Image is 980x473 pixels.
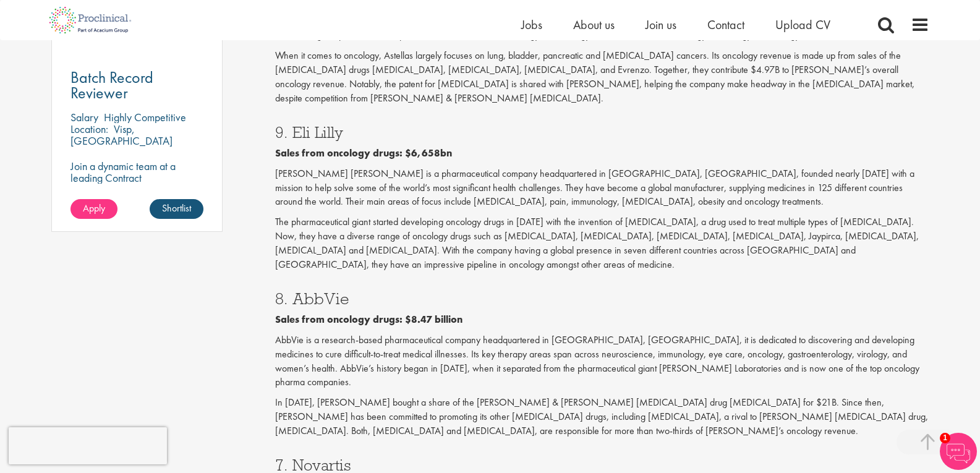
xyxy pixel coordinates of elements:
[275,124,929,140] h3: 9. Eli Lilly
[70,122,108,136] span: Location:
[646,17,676,33] a: Join us
[275,49,929,105] p: When it comes to oncology, Astellas largely focuses on lung, bladder, pancreatic and [MEDICAL_DAT...
[275,147,452,160] b: Sales from oncology drugs: $6,658bn
[70,199,117,219] a: Apply
[9,427,167,464] iframe: reCAPTCHA
[70,67,153,103] span: Batch Record Reviewer
[275,457,929,473] h3: 7. Novartis
[275,167,929,210] p: [PERSON_NAME] [PERSON_NAME] is a pharmaceutical company headquartered in [GEOGRAPHIC_DATA], [GEOG...
[573,17,615,33] a: About us
[275,313,462,326] b: Sales from oncology drugs: $8.47 billion
[70,110,98,124] span: Salary
[150,199,203,219] a: Shortlist
[70,160,204,231] p: Join a dynamic team at a leading Contract Manufacturing Organisation and contribute to groundbrea...
[104,110,186,124] p: Highly Competitive
[940,433,977,470] img: Chatbot
[707,17,744,33] a: Contact
[275,396,929,438] p: In [DATE], [PERSON_NAME] bought a share of the [PERSON_NAME] & [PERSON_NAME] [MEDICAL_DATA] drug ...
[70,122,173,148] p: Visp, [GEOGRAPHIC_DATA]
[83,202,105,215] span: Apply
[940,433,950,443] span: 1
[775,17,830,33] a: Upload CV
[275,291,929,307] h3: 8. AbbVie
[70,70,204,101] a: Batch Record Reviewer
[275,333,929,390] p: AbbVie is a research-based pharmaceutical company headquartered in [GEOGRAPHIC_DATA], [GEOGRAPHIC...
[521,17,542,33] a: Jobs
[275,215,929,271] p: The pharmaceutical giant started developing oncology drugs in [DATE] with the invention of [MEDIC...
